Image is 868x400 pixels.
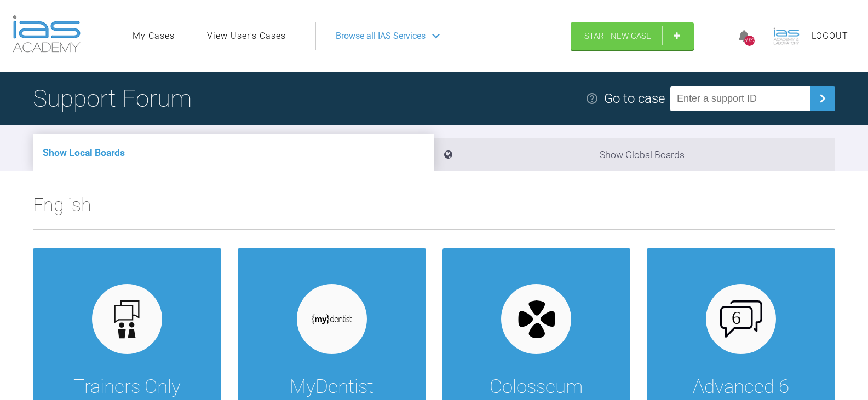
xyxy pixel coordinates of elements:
[106,298,148,340] img: default.3be3f38f.svg
[571,22,694,50] a: Start New Case
[584,31,651,41] span: Start New Case
[207,29,286,43] a: View User's Cases
[33,134,434,171] li: Show Local Boards
[434,138,836,171] li: Show Global Boards
[812,29,848,43] a: Logout
[33,79,192,118] h1: Support Forum
[770,20,803,53] img: profile.png
[604,88,665,109] div: Go to case
[13,15,81,53] img: logo-light.3e3ef733.png
[33,190,835,229] h2: English
[311,314,353,325] img: mydentist.1050c378.svg
[744,36,755,46] div: 5932
[133,29,175,43] a: My Cases
[720,300,762,338] img: advanced-6.cf6970cb.svg
[814,90,831,107] img: chevronRight.28bd32b0.svg
[336,29,426,43] span: Browse all IAS Services
[585,92,599,105] img: help.e70b9f3d.svg
[515,298,557,340] img: colosseum.3af2006a.svg
[670,86,810,111] input: Enter a support ID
